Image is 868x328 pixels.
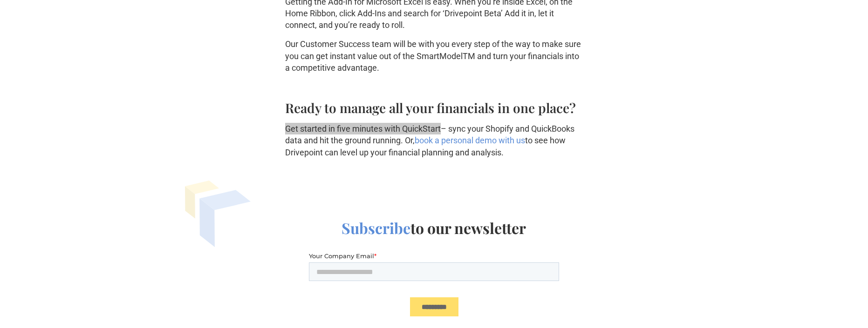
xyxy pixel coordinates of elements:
a: Get started in five minutes with QuickStart [285,124,441,134]
h4: Ready to manage all your financials in one place? [285,100,583,115]
h2: to our newsletter [185,220,683,236]
a: book a personal demo with us [415,135,525,145]
iframe: Form 0 [309,251,559,324]
p: ‍ – sync your Shopify and QuickBooks data and hit the ground running. Or, to see how Drivepoint c... [285,123,583,158]
p: Our Customer Success team will be with you every step of the way to make sure you can get instant... [285,38,583,74]
p: ‍ [285,81,583,93]
span: Subscribe [342,218,410,238]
